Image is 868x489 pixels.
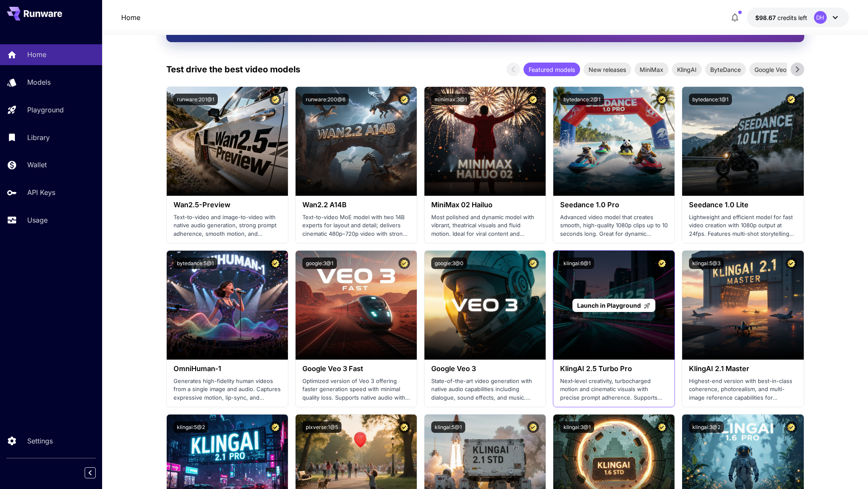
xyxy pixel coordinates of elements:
button: Certified Model – Vetted for best performance and includes a commercial license. [527,421,539,433]
span: credits left [777,14,807,21]
button: $98.66942DH [747,8,849,27]
p: Playground [27,105,64,115]
p: Usage [27,215,48,225]
div: $98.66942 [755,13,807,22]
button: Certified Model – Vetted for best performance and includes a commercial license. [527,257,539,269]
img: alt [682,251,803,360]
p: Text-to-video MoE model with two 14B experts for layout and detail; delivers cinematic 480p–720p ... [302,213,410,238]
div: KlingAI [672,63,702,76]
h3: KlingAI 2.1 Master [689,365,797,373]
button: Certified Model – Vetted for best performance and includes a commercial license. [398,257,410,269]
span: Featured models [524,65,580,74]
button: pixverse:1@5 [302,421,342,433]
img: alt [424,251,546,360]
p: Optimized version of Veo 3 offering faster generation speed with minimal quality loss. Supports n... [302,377,410,402]
button: Certified Model – Vetted for best performance and includes a commercial license. [656,421,668,433]
h3: KlingAI 2.5 Turbo Pro [560,365,668,373]
span: Launch in Playground [577,302,641,309]
button: klingai:5@3 [689,257,724,269]
button: Certified Model – Vetted for best performance and includes a commercial license. [656,257,668,269]
h3: OmniHuman‑1 [174,365,281,373]
div: MiniMax [635,63,669,76]
a: Launch in Playground [572,299,655,312]
div: New releases [583,63,631,76]
p: Most polished and dynamic model with vibrant, theatrical visuals and fluid motion. Ideal for vira... [431,213,539,238]
p: Text-to-video and image-to-video with native audio generation, strong prompt adherence, smooth mo... [174,213,281,238]
h3: Seedance 1.0 Pro [560,201,668,209]
button: bytedance:2@1 [560,94,604,105]
button: Certified Model – Vetted for best performance and includes a commercial license. [785,94,797,105]
button: Certified Model – Vetted for best performance and includes a commercial license. [270,257,281,269]
span: ByteDance [705,65,746,74]
div: Google Veo [749,63,791,76]
button: runware:201@1 [174,94,218,105]
span: $98.67 [755,14,777,21]
h3: Seedance 1.0 Lite [689,201,797,209]
img: alt [424,87,546,196]
button: Collapse sidebar [85,467,96,478]
button: klingai:6@1 [560,257,594,269]
button: Certified Model – Vetted for best performance and includes a commercial license. [785,257,797,269]
p: API Keys [27,187,55,197]
span: Google Veo [749,65,791,74]
div: DH [814,11,827,24]
img: alt [682,87,803,196]
span: New releases [583,65,631,74]
p: Wallet [27,160,47,170]
button: Certified Model – Vetted for best performance and includes a commercial license. [527,94,539,105]
div: Collapse sidebar [91,465,102,480]
p: State-of-the-art video generation with native audio capabilities including dialogue, sound effect... [431,377,539,402]
p: Highest-end version with best-in-class coherence, photorealism, and multi-image reference capabil... [689,377,797,402]
button: Certified Model – Vetted for best performance and includes a commercial license. [270,94,281,105]
div: Featured models [524,63,580,76]
p: Settings [27,436,53,446]
p: Library [27,132,50,143]
p: Generates high-fidelity human videos from a single image and audio. Captures expressive motion, l... [174,377,281,402]
button: Certified Model – Vetted for best performance and includes a commercial license. [398,94,410,105]
h3: Wan2.5-Preview [174,201,281,209]
div: ByteDance [705,63,746,76]
nav: breadcrumb [121,12,140,23]
button: klingai:5@2 [174,421,208,433]
p: Lightweight and efficient model for fast video creation with 1080p output at 24fps. Features mult... [689,213,797,238]
h3: MiniMax 02 Hailuo [431,201,539,209]
button: minimax:3@1 [431,94,470,105]
button: klingai:5@1 [431,421,465,433]
img: alt [167,251,288,360]
h3: Google Veo 3 Fast [302,365,410,373]
button: klingai:3@2 [689,421,724,433]
span: MiniMax [635,65,669,74]
img: alt [167,87,288,196]
span: KlingAI [672,65,702,74]
p: Test drive the best video models [166,63,300,76]
p: Advanced video model that creates smooth, high-quality 1080p clips up to 10 seconds long. Great f... [560,213,668,238]
img: alt [296,251,417,360]
p: Home [27,49,46,60]
button: google:3@1 [302,257,337,269]
button: Certified Model – Vetted for best performance and includes a commercial license. [398,421,410,433]
h3: Wan2.2 A14B [302,201,410,209]
button: bytedance:5@1 [174,257,217,269]
button: klingai:3@1 [560,421,594,433]
button: bytedance:1@1 [689,94,732,105]
img: alt [553,87,674,196]
p: Next‑level creativity, turbocharged motion and cinematic visuals with precise prompt adherence. S... [560,377,668,402]
button: Certified Model – Vetted for best performance and includes a commercial license. [656,94,668,105]
a: Home [121,12,140,23]
img: alt [296,87,417,196]
button: google:3@0 [431,257,467,269]
button: Certified Model – Vetted for best performance and includes a commercial license. [785,421,797,433]
button: Certified Model – Vetted for best performance and includes a commercial license. [270,421,281,433]
h3: Google Veo 3 [431,365,539,373]
button: runware:200@6 [302,94,349,105]
p: Models [27,77,51,87]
